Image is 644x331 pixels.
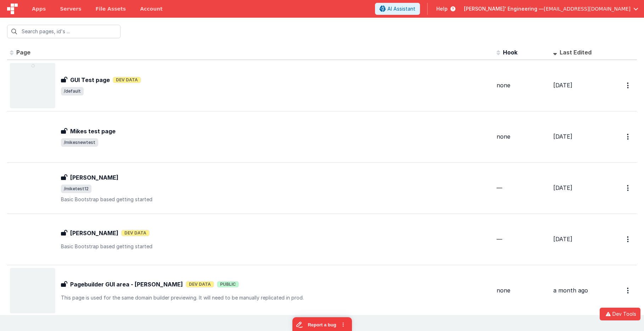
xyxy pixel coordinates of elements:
h3: GUI Test page [70,76,110,84]
div: none [497,286,548,295]
button: Options [623,232,634,246]
span: Servers [60,5,81,12]
input: Search pages, id's ... [7,25,121,38]
span: Page [16,49,30,56]
h3: Mikes test page [70,127,116,135]
span: /mikesnewtest [61,138,98,147]
span: Dev Data [121,230,150,236]
h3: [PERSON_NAME] [70,229,118,237]
button: Options [623,283,634,298]
span: — [497,236,502,243]
span: [DATE] [553,82,572,89]
span: Help [436,5,448,12]
span: /miketest12 [61,185,91,193]
span: /default [61,87,84,95]
span: [DATE] [553,133,572,140]
span: [DATE] [553,184,572,191]
span: [EMAIL_ADDRESS][DOMAIN_NAME] [544,5,631,12]
button: AI Assistant [375,3,420,15]
button: Dev Tools [600,308,640,320]
div: none [497,81,548,89]
h3: [PERSON_NAME] [70,173,118,182]
span: [DATE] [553,236,572,243]
span: AI Assistant [387,5,415,12]
span: File Assets [96,5,126,12]
span: Public [217,281,239,288]
p: This page is used for the same domain builder previewing. It will need to be manually replicated ... [61,294,491,301]
p: Basic Bootstrap based getting started [61,243,491,250]
button: [PERSON_NAME]' Engineering — [EMAIL_ADDRESS][DOMAIN_NAME] [464,5,638,12]
span: a month ago [553,287,588,294]
span: Apps [32,5,46,12]
span: Dev Data [113,77,141,83]
span: Hook [503,49,517,56]
span: Last Edited [560,49,592,56]
span: — [497,184,502,191]
span: Dev Data [186,281,214,288]
h3: Pagebuilder GUI area - [PERSON_NAME] [70,280,183,289]
button: Options [623,181,634,195]
button: Options [623,78,634,93]
div: none [497,133,548,141]
p: Basic Bootstrap based getting started [61,196,491,203]
button: Options [623,129,634,144]
span: [PERSON_NAME]' Engineering — [464,5,544,12]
